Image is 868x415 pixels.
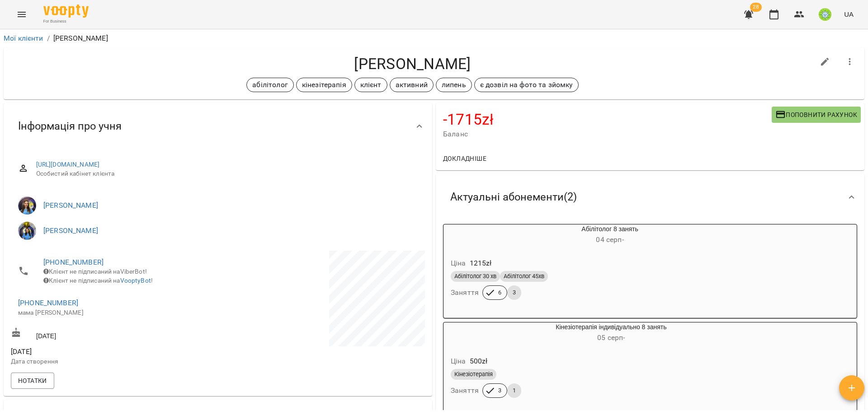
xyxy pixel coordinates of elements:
[18,222,36,240] img: Свириденко Аня
[4,33,864,44] nav: breadcrumb
[396,79,428,90] p: активний
[43,258,104,266] a: [PHONE_NUMBER]
[507,289,521,297] span: 3
[487,224,733,246] div: Абілітолог 8 занять
[4,34,43,42] a: Мої клієнти
[43,201,98,210] a: [PERSON_NAME]
[450,190,577,204] span: Актуальні абонементи ( 2 )
[443,224,487,246] div: Абілітолог 8 занять
[4,103,432,149] div: Інформація про учня
[451,370,496,378] span: Кінезіотерапія
[470,258,491,269] p: 1215 zł
[43,277,153,284] span: Клієнт не підписаний на !
[53,33,108,44] p: [PERSON_NAME]
[296,78,352,92] div: кінезітерапія
[443,322,487,344] div: Кінезіотерапія індивідуально 8 занять
[750,3,762,12] span: 28
[819,8,831,21] img: 8ec40acc98eb0e9459e318a00da59de5.jpg
[487,322,736,344] div: Кінезіотерапія індивідуально 8 занять
[775,109,857,120] span: Поповнити рахунок
[597,333,625,342] span: 05 серп -
[507,387,521,395] span: 1
[43,226,98,235] a: [PERSON_NAME]
[302,79,346,90] p: кінезітерапія
[480,79,573,90] p: є дозвіл на фото та зйомку
[443,129,772,140] span: Баланс
[474,78,579,92] div: є дозвіл на фото та зйомку
[436,174,864,220] div: Актуальні абонементи(2)
[443,153,486,164] span: Докладніше
[451,257,466,270] h6: Ціна
[772,107,861,123] button: Поповнити рахунок
[840,6,857,23] button: UA
[844,9,854,19] span: UA
[493,387,507,395] span: 3
[252,79,288,90] p: абілітолог
[451,286,479,299] h6: Заняття
[18,308,209,317] p: мама [PERSON_NAME]
[18,119,122,133] span: Інформація про учня
[9,326,218,342] div: [DATE]
[11,4,33,25] button: Menu
[439,150,490,167] button: Докладніше
[11,357,216,366] p: Дата створення
[43,19,89,24] span: For Business
[18,196,36,214] img: Ігнатенко Оксана
[11,346,216,357] span: [DATE]
[360,79,382,90] p: клієнт
[443,110,772,129] h4: -1715 zł
[120,277,151,284] a: VooptyBot
[11,55,814,73] h4: [PERSON_NAME]
[11,373,54,389] button: Нотатки
[451,355,466,368] h6: Ціна
[451,384,479,397] h6: Заняття
[47,33,50,44] li: /
[500,272,548,280] span: Абілітолог 45хв
[18,298,78,307] a: [PHONE_NUMBER]
[451,272,500,280] span: Абілітолог 30 хв
[18,375,47,386] span: Нотатки
[246,78,293,92] div: абілітолог
[443,224,733,311] button: Абілітолог 8 занять04 серп- Ціна1215złАбілітолог 30 хвАбілітолог 45хвЗаняття63
[443,322,736,409] button: Кінезіотерапія індивідуально 8 занять05 серп- Ціна500złКінезіотерапіяЗаняття31
[436,78,472,92] div: липень
[43,5,89,18] img: Voopty Logo
[596,235,623,244] span: 04 серп -
[36,169,418,178] span: Особистий кабінет клієнта
[470,356,487,367] p: 500 zł
[442,79,466,90] p: липень
[354,78,387,92] div: клієнт
[390,78,434,92] div: активний
[493,289,507,297] span: 6
[43,268,147,275] span: Клієнт не підписаний на ViberBot!
[36,161,100,168] a: [URL][DOMAIN_NAME]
